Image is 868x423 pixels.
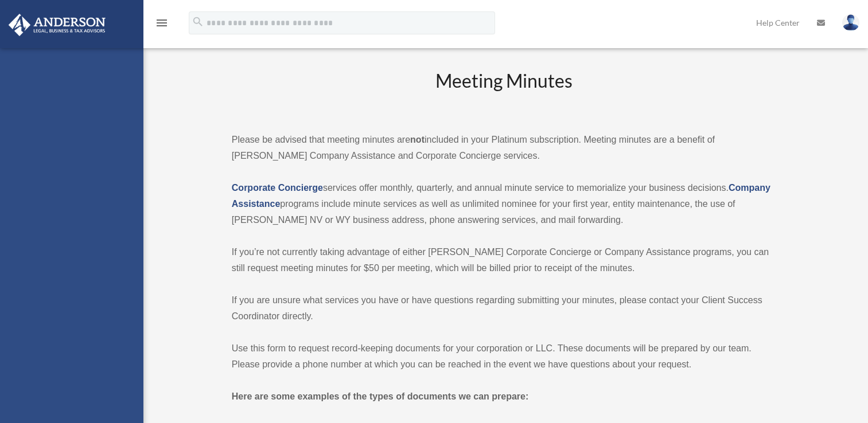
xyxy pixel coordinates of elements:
p: Please be advised that meeting minutes are included in your Platinum subscription. Meeting minute... [232,132,777,164]
a: Company Assistance [232,183,770,209]
i: search [192,15,204,28]
p: If you’re not currently taking advantage of either [PERSON_NAME] Corporate Concierge or Company A... [232,244,777,276]
strong: not [410,135,425,144]
img: User Pic [842,14,859,31]
img: Anderson Advisors Platinum Portal [5,14,109,36]
strong: Here are some examples of the types of documents we can prepare: [232,391,529,401]
p: services offer monthly, quarterly, and annual minute service to memorialize your business decisio... [232,180,777,228]
h2: Meeting Minutes [232,68,777,116]
i: menu [155,16,169,30]
p: If you are unsure what services you have or have questions regarding submitting your minutes, ple... [232,292,777,324]
p: Use this form to request record-keeping documents for your corporation or LLC. These documents wi... [232,340,777,373]
a: Corporate Concierge [232,183,323,193]
a: menu [155,20,169,30]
